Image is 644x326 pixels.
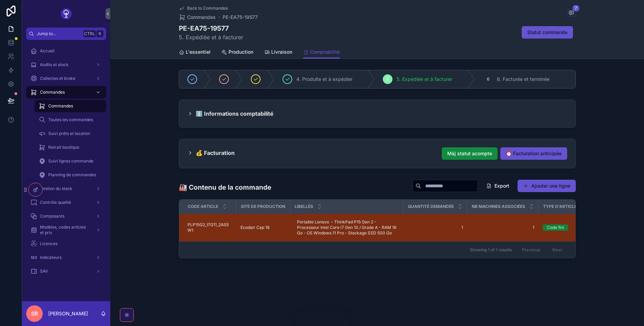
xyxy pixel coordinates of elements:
[48,103,73,109] span: Commandes
[48,145,79,150] span: Retrait boutique
[179,14,216,21] a: Commandes
[26,28,106,40] button: Jump to...CtrlK
[40,186,72,191] span: Gestion du stock
[61,8,72,19] img: App logo
[408,204,454,209] span: Quantité demandée
[187,14,216,21] span: Commandes
[228,49,253,55] span: Production
[470,247,512,253] span: Showing 1 of 1 results
[48,131,90,136] span: Suivi prêts et location
[26,45,106,57] a: Accueil
[26,251,106,264] a: Indicateurs
[543,204,577,209] span: Type d'article
[40,48,54,54] span: Accueil
[481,180,515,192] button: Export
[522,26,573,39] button: Statut commande
[187,222,232,233] a: PLP15G2_I7G11_2AS5W1
[34,114,106,126] a: Toutes les commandes
[500,147,567,160] button: ⏰ Facturation anticipée
[518,180,576,192] button: Ajouter une ligne
[48,158,93,164] span: Suivi lignes commande
[386,76,389,82] span: 5
[271,49,292,55] span: Livraison
[26,265,106,277] a: SAV
[40,200,71,205] span: Contrôle qualité
[34,100,106,112] a: Commandes
[48,310,88,317] p: [PERSON_NAME]
[303,46,340,59] a: Comptabilité
[547,224,564,231] div: Code fini
[543,224,586,231] a: Code fini
[295,204,313,209] span: Libellés
[48,172,96,178] span: Planning de commandes
[97,31,103,36] span: K
[241,225,286,230] a: Ecodair Cap 18
[179,6,228,11] a: Back to Commandes
[296,76,352,83] span: 4. Produite et à expédier
[196,147,235,158] h2: 💰 Facturation
[506,150,562,157] span: ⏰ Facturation anticipée
[241,225,269,230] span: Ecodair Cap 18
[294,217,399,239] a: Portable Lenovo - ThinkPad P15 Gen 2 - Processeur Intel Core i7 Gen 10 / Grade A - RAM 16 Go - OS...
[34,169,106,181] a: Planning de commandes
[22,40,110,286] div: scrollable content
[40,62,69,67] span: Audits et stock
[188,204,218,209] span: Code article
[40,255,62,260] span: Indicateurs
[471,225,534,230] a: 1
[442,147,498,160] button: Màj statut acompte
[34,141,106,154] a: Retrait boutique
[397,76,452,83] span: 5. Expédiée et à facturer
[241,204,285,209] span: Site de production
[26,238,106,250] a: Licences
[40,213,64,219] span: Composants
[527,29,568,36] span: Statut commande
[567,9,576,18] button: 7
[408,225,463,230] a: 1
[497,76,550,83] span: 6. Facturée et terminée
[310,49,340,55] span: Comptabilité
[83,30,96,37] span: Ctrl
[187,6,228,11] span: Back to Commandes
[40,224,90,235] span: Modèles, codes articles et prix
[40,76,75,81] span: Collectes et broke
[487,76,489,82] span: 6
[26,182,106,195] a: Gestion du stock
[179,33,243,41] span: 5. Expédiée et à facturer
[40,90,65,95] span: Commandes
[264,46,292,60] a: Livraison
[31,309,38,318] span: SR
[40,269,48,274] span: SAV
[37,31,81,36] span: Jump to...
[26,86,106,98] a: Commandes
[186,49,211,55] span: L'essentiel
[179,23,243,33] h1: PE-EA75-19577
[34,155,106,167] a: Suivi lignes commande
[34,127,106,140] a: Suivi prêts et location
[179,182,271,192] h1: 🏭 Contenu de la commande
[26,59,106,71] a: Audits et stock
[179,46,211,60] a: L'essentiel
[26,72,106,85] a: Collectes et broke
[196,108,274,119] h2: ℹ️ Informations comptabilité
[222,46,253,60] a: Production
[472,204,525,209] span: Nb machines associées
[572,5,580,12] span: 7
[26,196,106,209] a: Contrôle qualité
[447,150,492,157] span: Màj statut acompte
[40,241,58,246] span: Licences
[223,14,258,21] a: PE-EA75-19577
[26,224,106,236] a: Modèles, codes articles et prix
[48,117,93,123] span: Toutes les commandes
[26,210,106,222] a: Composants
[297,219,397,236] span: Portable Lenovo - ThinkPad P15 Gen 2 - Processeur Intel Core i7 Gen 10 / Grade A - RAM 16 Go - OS...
